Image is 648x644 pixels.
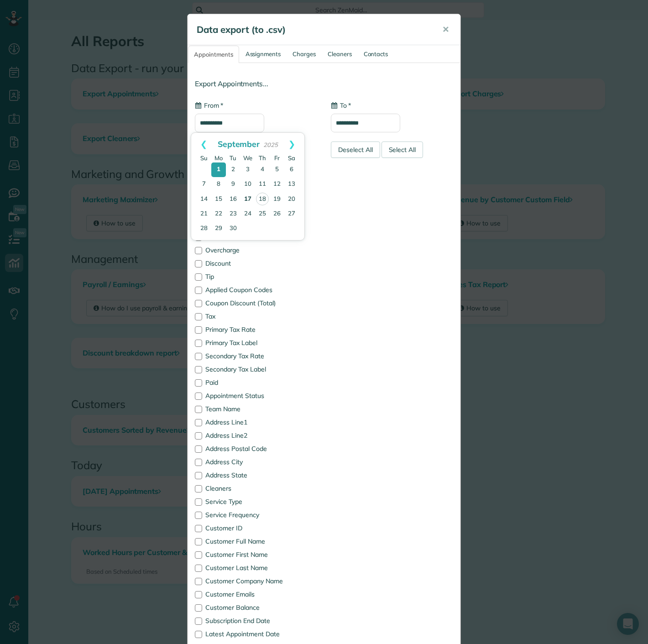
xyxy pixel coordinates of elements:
a: 22 [211,207,226,221]
label: Tip [195,273,317,280]
a: 12 [270,177,284,192]
a: 2 [226,162,240,177]
span: 2025 [263,141,278,148]
label: Customer Balance [195,604,317,611]
a: 21 [197,207,211,221]
label: Discount [195,260,317,267]
label: Customer Last Name [195,565,317,571]
a: 28 [197,221,211,236]
label: Secondary Tax Rate [195,353,317,359]
a: 30 [226,221,240,236]
label: Customer Full Name [195,538,317,545]
a: Prev [191,133,216,156]
a: Assignments [240,46,287,63]
a: 11 [255,177,270,192]
span: Wednesday [243,154,252,162]
a: 7 [197,177,211,192]
label: Address Line1 [195,419,317,425]
label: Team Name [195,406,317,412]
span: Thursday [259,154,266,162]
span: Sunday [200,154,208,162]
label: From [195,101,223,110]
label: Address Postal Code [195,445,317,452]
label: Customer Emails [195,591,317,597]
label: Secondary Tax Label [195,366,317,372]
a: 29 [211,221,226,236]
label: Overcharge [195,247,317,253]
span: September [218,139,260,149]
label: Primary Tax Rate [195,326,317,333]
a: 3 [240,162,255,177]
a: 16 [226,192,240,207]
label: Latest Appointment Date [195,631,317,637]
a: 24 [240,207,255,221]
div: Select All [381,141,423,158]
a: 25 [255,207,270,221]
label: Customer First Name [195,551,317,558]
label: Address City [195,459,317,465]
a: Charges [287,46,321,63]
label: Subscription End Date [195,618,317,624]
a: 18 [256,193,269,205]
a: 27 [284,207,299,221]
a: 9 [226,177,240,192]
a: Appointments [188,46,239,63]
span: Saturday [288,154,295,162]
a: 4 [255,162,270,177]
label: Paid [195,379,317,386]
label: Customer Company Name [195,578,317,584]
label: Applied Coupon Codes [195,287,317,293]
a: Cleaners [322,46,357,63]
label: Address State [195,472,317,478]
span: ✕ [442,24,449,35]
label: Appointment Status [195,393,317,399]
a: 5 [270,162,284,177]
span: Tuesday [230,154,236,162]
a: 15 [211,192,226,207]
a: 6 [284,162,299,177]
a: 13 [284,177,299,192]
a: 23 [226,207,240,221]
a: 1 [211,162,226,177]
label: Address Line2 [195,432,317,439]
a: Contacts [358,46,394,63]
h4: Export Appointments... [195,80,453,88]
a: 20 [284,192,299,207]
a: 8 [211,177,226,192]
label: Service Frequency [195,512,317,518]
span: Monday [214,154,223,162]
label: To [331,101,351,110]
a: Next [279,133,304,156]
h5: Data export (to .csv) [197,23,429,36]
a: 19 [270,192,284,207]
a: 26 [270,207,284,221]
label: Tax [195,313,317,319]
span: Friday [274,154,280,162]
label: Cleaners [195,485,317,492]
label: Coupon Discount (Total) [195,300,317,306]
label: Customer ID [195,525,317,531]
label: Service Type [195,498,317,505]
label: Primary Tax Label [195,340,317,346]
a: 14 [197,192,211,207]
div: Deselect All [331,141,380,158]
a: 17 [240,192,255,207]
a: 10 [240,177,255,192]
